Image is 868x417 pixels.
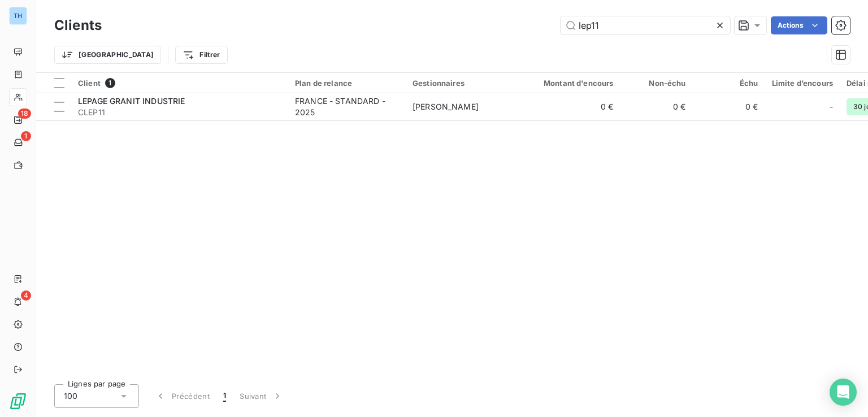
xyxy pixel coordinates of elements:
button: [GEOGRAPHIC_DATA] [54,46,161,64]
span: CLEP11 [78,107,281,118]
span: LEPAGE GRANIT INDUSTRIE [78,96,185,106]
span: 18 [18,108,31,119]
button: Précédent [148,384,216,408]
span: 100 [64,390,77,402]
td: 0 € [620,93,693,120]
div: Limite d’encours [772,79,833,88]
span: 1 [223,390,226,402]
button: Actions [771,16,827,34]
span: Client [78,79,101,88]
span: 1 [105,78,115,88]
span: [PERSON_NAME] [413,102,479,111]
img: Logo LeanPay [9,392,27,410]
button: Suivant [233,384,290,408]
div: Open Intercom Messenger [830,379,857,406]
span: 4 [21,290,31,301]
td: 0 € [693,93,765,120]
td: 0 € [523,93,620,120]
div: Gestionnaires [413,79,517,88]
button: Filtrer [175,46,227,64]
div: Plan de relance [295,79,399,88]
input: Rechercher [561,16,730,34]
div: Non-échu [627,79,686,88]
h3: Clients [54,15,102,36]
div: FRANCE - STANDARD - 2025 [295,95,399,118]
button: 1 [216,384,233,408]
span: - [830,101,833,112]
div: Échu [700,79,758,88]
div: TH [9,7,27,25]
div: Montant d'encours [530,79,614,88]
span: 1 [21,131,31,141]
